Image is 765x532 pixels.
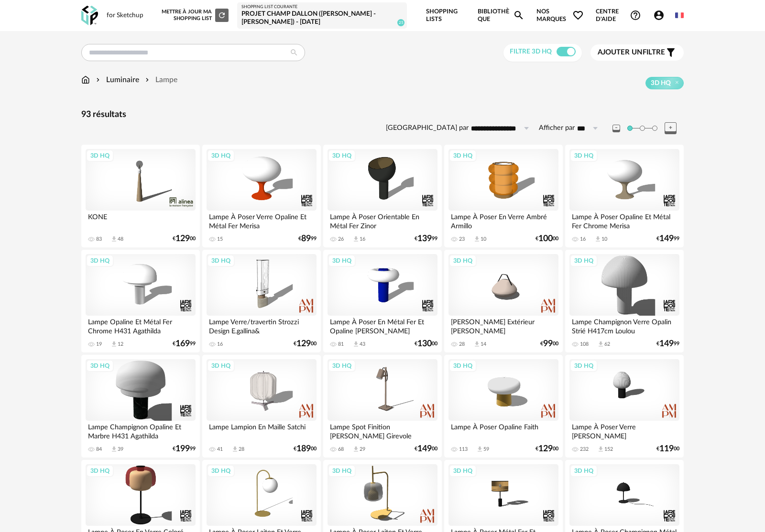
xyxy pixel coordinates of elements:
[173,235,196,242] div: € 00
[338,446,344,453] div: 68
[417,235,432,242] span: 139
[360,446,365,453] div: 29
[473,340,481,348] span: Download icon
[86,316,196,335] div: Lampe Opaline Et Métal Fer Chrome H431 Agathilda
[598,49,643,56] span: Ajouter un
[538,235,553,242] span: 100
[656,340,679,347] div: € 99
[352,235,360,243] span: Download icon
[110,446,118,453] span: Download icon
[175,340,190,347] span: 169
[601,236,607,243] div: 10
[202,145,321,248] a: 3D HQ Lampe À Poser Verre Opaline Et Métal Fer Merisa 15 €8999
[513,10,525,21] span: Magnify icon
[207,255,235,267] div: 3D HQ
[296,340,311,347] span: 129
[241,10,403,27] div: Projet Champ Dallon ([PERSON_NAME] - [PERSON_NAME]) - [DATE]
[481,341,486,348] div: 14
[415,446,437,452] div: € 00
[323,145,442,248] a: 3D HQ Lampe À Poser Orientable En Métal Fer Zinor 26 Download icon 16 €13999
[86,255,114,267] div: 3D HQ
[94,74,139,85] div: Luminaire
[160,9,229,22] div: Mettre à jour ma Shopping List
[298,235,317,242] div: € 99
[241,4,403,10] div: Shopping List courante
[604,341,610,348] div: 62
[239,446,244,453] div: 28
[449,255,477,267] div: 3D HQ
[175,235,190,242] span: 129
[202,355,321,458] a: 3D HQ Lampe Lampion En Maille Satchi 41 Download icon 28 €18900
[294,446,317,452] div: € 00
[569,211,679,230] div: Lampe À Poser Opaline Et Métal Fer Chrome Merisa
[207,421,317,440] div: Lampe Lampion En Maille Satchi
[301,235,311,242] span: 89
[543,340,553,347] span: 99
[459,446,468,453] div: 113
[86,465,114,477] div: 3D HQ
[580,341,589,348] div: 108
[459,236,465,243] div: 23
[570,360,598,372] div: 3D HQ
[296,446,311,452] span: 189
[94,74,102,85] img: svg+xml;base64,PHN2ZyB3aWR0aD0iMTYiIGhlaWdodD0iMTYiIHZpZXdCb3g9IjAgMCAxNiAxNiIgZmlsbD0ibm9uZSIgeG...
[535,235,558,242] div: € 00
[569,316,679,335] div: Lampe Champignon Verre Opalin Strié H417cm Loulou
[449,360,477,372] div: 3D HQ
[81,145,200,248] a: 3D HQ KONE 83 Download icon 48 €12900
[81,6,98,25] img: OXP
[173,340,196,347] div: € 99
[659,340,674,347] span: 149
[81,250,200,353] a: 3D HQ Lampe Opaline Et Métal Fer Chrome H431 Agathilda 19 Download icon 12 €16999
[217,446,223,453] div: 41
[415,235,437,242] div: € 99
[241,4,403,27] a: Shopping List courante Projet Champ Dallon ([PERSON_NAME] - [PERSON_NAME]) - [DATE] 25
[590,44,684,61] button: Ajouter unfiltre Filter icon
[630,10,641,21] span: Help Circle Outline icon
[417,340,432,347] span: 130
[653,10,669,21] span: Account Circle icon
[597,340,604,348] span: Download icon
[81,74,90,85] img: svg+xml;base64,PHN2ZyB3aWR0aD0iMTYiIGhlaWdodD0iMTciIHZpZXdCb3g9IjAgMCAxNiAxNyIgZmlsbD0ibm9uZSIgeG...
[476,446,483,453] span: Download icon
[604,446,613,453] div: 152
[96,341,102,348] div: 19
[173,446,196,452] div: € 99
[481,236,486,243] div: 10
[594,235,601,243] span: Download icon
[540,340,558,347] div: € 00
[86,149,114,162] div: 3D HQ
[110,340,118,348] span: Download icon
[86,211,196,230] div: KONE
[386,124,469,133] label: [GEOGRAPHIC_DATA] par
[448,316,558,335] div: [PERSON_NAME] Extérieur [PERSON_NAME]
[565,355,684,458] a: 3D HQ Lampe À Poser Verre [PERSON_NAME] 232 Download icon 152 €11900
[202,250,321,353] a: 3D HQ Lampe Verre/travertin Strozzi Design E.gallina& 16 €12900
[572,10,584,21] span: Heart Outline icon
[328,360,356,372] div: 3D HQ
[596,8,641,23] span: Centre d'aideHelp Circle Outline icon
[110,235,118,243] span: Download icon
[449,465,477,477] div: 3D HQ
[207,465,235,477] div: 3D HQ
[96,236,102,243] div: 83
[656,235,679,242] div: € 99
[570,465,598,477] div: 3D HQ
[415,340,437,347] div: € 00
[539,124,575,133] label: Afficher par
[417,446,432,452] span: 149
[448,211,558,230] div: Lampe À Poser En Verre Ambré Armillo
[118,341,123,348] div: 12
[449,149,477,162] div: 3D HQ
[538,446,553,452] span: 129
[483,446,489,453] div: 59
[675,11,684,20] img: fr
[653,10,665,21] span: Account Circle icon
[118,236,123,243] div: 48
[651,79,671,87] span: 3D HQ
[328,211,437,230] div: Lampe À Poser Orientable En Métal Fer Zinor
[217,341,223,348] div: 16
[207,149,235,162] div: 3D HQ
[360,341,365,348] div: 43
[448,421,558,440] div: Lampe À Poser Opaline Faith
